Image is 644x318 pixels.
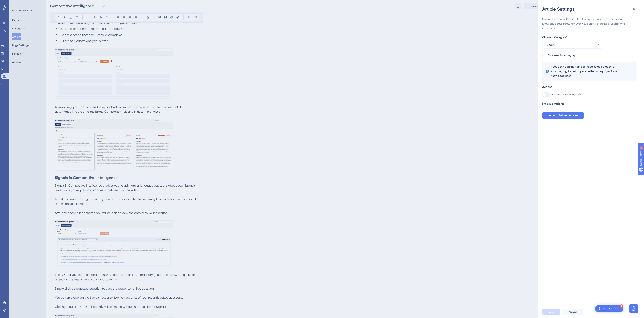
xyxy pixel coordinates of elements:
[548,53,575,58] span: Choose a Subcategory
[542,112,584,119] button: Add Related Articles
[542,85,552,89] div: Access
[595,305,623,312] div: Open Get Started! checklist, remaining modules: 1
[26,2,28,5] div: 1
[620,304,623,308] div: 1
[545,43,555,47] span: Pulse Ai
[549,310,554,313] span: Save
[569,310,577,313] span: Cancel
[551,93,576,96] span: Require authentication
[597,306,602,311] img: launcher-image-alternative-text
[551,64,628,78] span: If you don’t add the name of the selected category or subcategory, it won’t appear on the home pa...
[542,309,560,315] button: Save
[553,113,578,118] span: Add Related Articles
[563,309,583,315] button: Cancel
[542,6,639,12] div: Article Settings
[9,1,24,6] span: Need Help?
[542,101,564,106] div: Related Articles
[542,35,567,40] span: Choose a Category*
[628,303,639,314] iframe: UserGuiding AI Assistant Launcher
[542,17,636,30] div: If an article is not added inside a Category, it won't appear on your Knowledge Base Page. Howeve...
[542,41,603,49] button: Pulse Ai
[603,307,620,311] div: Get Started!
